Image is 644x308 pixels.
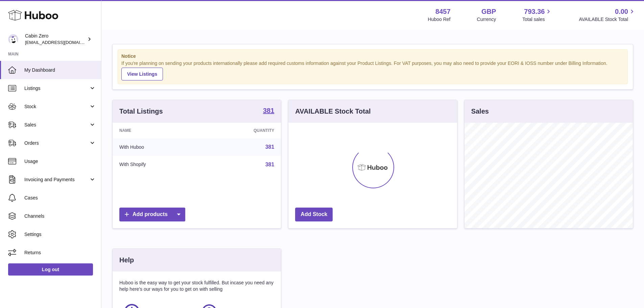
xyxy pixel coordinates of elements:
[24,122,89,128] span: Sales
[113,123,204,138] th: Name
[24,67,96,73] span: My Dashboard
[113,138,204,156] td: With Huboo
[119,208,185,221] a: Add products
[522,16,552,23] span: Total sales
[477,16,496,23] div: Currency
[119,280,274,292] p: Huboo is the easy way to get your stock fulfilled. But incase you need any help here's our ways f...
[428,16,451,23] div: Huboo Ref
[119,107,163,116] h3: Total Listings
[25,40,99,45] span: [EMAIL_ADDRESS][DOMAIN_NAME]
[24,103,89,110] span: Stock
[524,7,545,16] span: 793.36
[24,195,96,201] span: Cases
[579,16,636,23] span: AVAILABLE Stock Total
[265,144,275,150] a: 381
[24,85,89,92] span: Listings
[435,7,451,16] strong: 8457
[24,250,96,256] span: Returns
[295,107,371,116] h3: AVAILABLE Stock Total
[113,156,204,173] td: With Shopify
[263,107,274,115] a: 381
[24,140,89,146] span: Orders
[24,231,96,238] span: Settings
[121,68,163,80] a: View Listings
[8,263,93,276] a: Log out
[204,123,281,138] th: Quantity
[8,34,18,44] img: internalAdmin-8457@internal.huboo.com
[615,7,628,16] span: 0.00
[119,256,134,265] h3: Help
[522,7,552,23] a: 793.36 Total sales
[471,107,489,116] h3: Sales
[121,60,624,80] div: If you're planning on sending your products internationally please add required customs informati...
[579,7,636,23] a: 0.00 AVAILABLE Stock Total
[24,176,89,183] span: Invoicing and Payments
[24,158,96,165] span: Usage
[24,213,96,219] span: Channels
[25,33,86,46] div: Cabin Zero
[121,53,624,60] strong: Notice
[481,7,496,16] strong: GBP
[265,162,275,167] a: 381
[263,107,274,114] strong: 381
[295,208,333,221] a: Add Stock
